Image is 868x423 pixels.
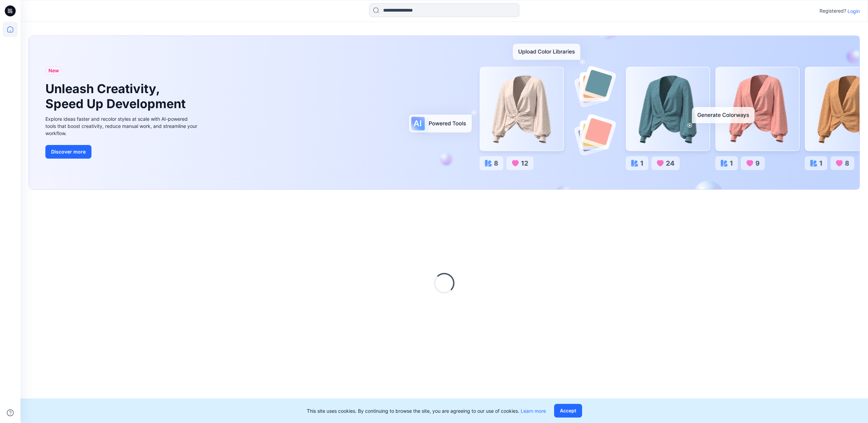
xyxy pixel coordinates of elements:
[45,115,199,137] div: Explore ideas faster and recolor styles at scale with AI-powered tools that boost creativity, red...
[45,145,199,159] a: Discover more
[521,408,546,414] a: Learn more
[45,145,91,159] button: Discover more
[848,8,860,15] p: Login
[554,404,582,418] button: Accept
[820,7,846,15] p: Registered?
[45,82,189,111] h1: Unleash Creativity, Speed Up Development
[307,407,546,414] p: This site uses cookies. By continuing to browse the site, you are agreeing to our use of cookies.
[48,67,59,75] span: New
